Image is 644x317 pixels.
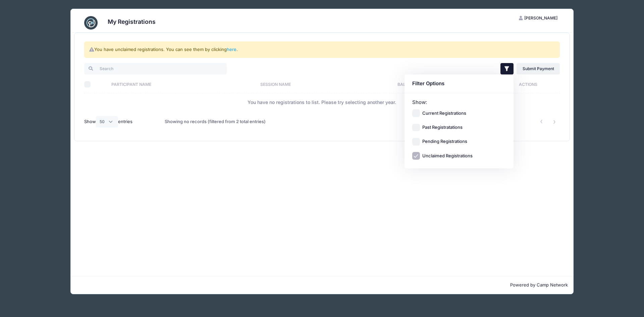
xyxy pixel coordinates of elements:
th: Actions: activate to sort column ascending [496,75,560,93]
select: Showentries [96,116,118,127]
label: Past Registratations [422,124,463,131]
th: Participant Name: activate to sort column ascending [108,75,257,93]
td: You have no registrations to list. Please try selecting another year. [84,93,560,111]
button: [PERSON_NAME] [513,12,563,24]
img: CampNetwork [84,16,98,30]
a: Submit Payment [517,63,560,74]
span: [PERSON_NAME] [524,15,557,20]
label: Show: [412,99,427,106]
div: You have unclaimed registrations. You can see them by clicking . [84,42,560,58]
th: Session Name: activate to sort column ascending [257,75,374,93]
a: here [227,47,236,52]
p: Powered by Camp Network [76,282,568,288]
label: Current Registrations [422,110,466,117]
div: Filter Options [412,80,506,87]
th: Select All [84,75,108,93]
label: Unclaimed Registrations [422,153,473,159]
label: Pending Registrations [422,138,467,145]
label: Show entries [84,116,132,127]
input: Search [84,63,227,74]
div: Showing no records (filtered from 2 total entries) [165,114,266,129]
th: Balance: activate to sort column ascending [374,75,441,93]
h3: My Registrations [108,18,156,25]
